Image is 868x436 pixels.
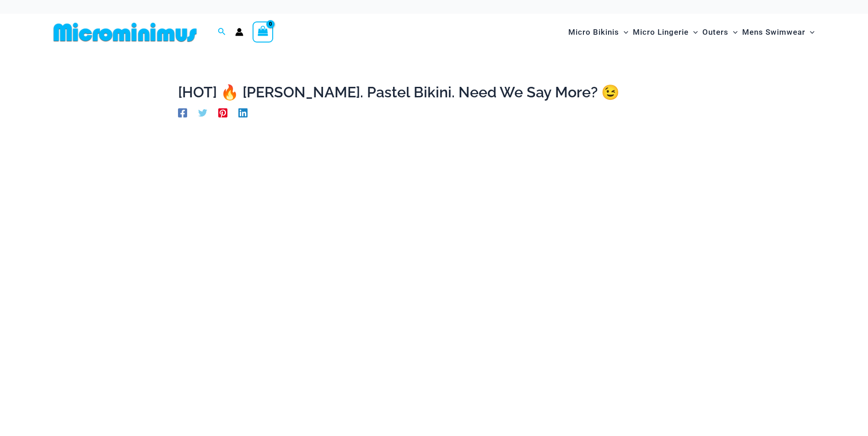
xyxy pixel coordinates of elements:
a: Micro BikinisMenu ToggleMenu Toggle [566,18,631,46]
a: Twitter [198,107,207,117]
h1: [HOT] 🔥 [PERSON_NAME]. Pastel Bikini. Need We Say More? 😉 [178,84,690,101]
nav: Site Navigation [565,17,819,48]
span: Menu Toggle [728,21,738,44]
a: Pinterest [218,107,227,117]
img: MM SHOP LOGO FLAT [50,22,200,43]
span: Menu Toggle [619,21,628,44]
a: OutersMenu ToggleMenu Toggle [700,18,740,46]
span: Menu Toggle [689,21,698,44]
a: Account icon link [235,28,243,36]
a: Micro LingerieMenu ToggleMenu Toggle [631,18,700,46]
span: Micro Bikinis [568,21,619,44]
a: Linkedin [238,107,248,117]
a: Facebook [178,107,187,117]
span: Outers [702,21,728,44]
span: Micro Lingerie [633,21,689,44]
span: Menu Toggle [805,21,814,44]
span: Mens Swimwear [742,21,805,44]
a: Mens SwimwearMenu ToggleMenu Toggle [740,18,817,46]
a: View Shopping Cart, empty [253,21,274,43]
a: Search icon link [218,27,226,38]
